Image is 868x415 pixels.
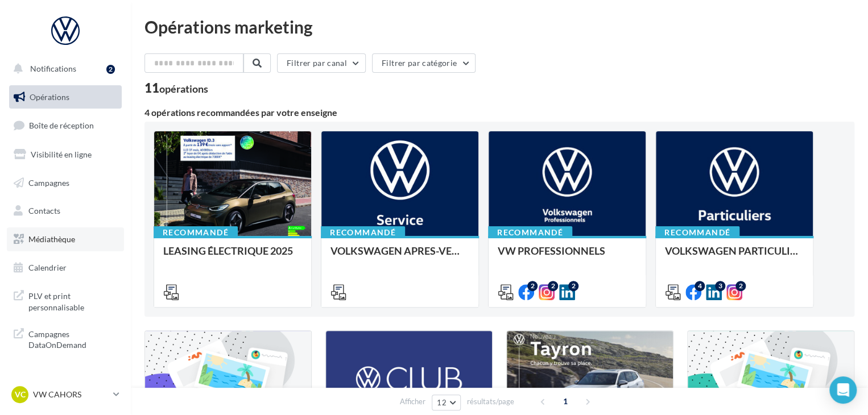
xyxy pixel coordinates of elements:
[655,226,739,239] div: Recommandé
[7,113,124,138] a: Boîte de réception
[144,82,208,94] div: 11
[7,227,124,251] a: Médiathèque
[527,281,538,291] div: 2
[665,245,804,268] div: VOLKSWAGEN PARTICULIER
[28,206,60,215] span: Contacts
[7,85,124,109] a: Opérations
[159,84,208,94] div: opérations
[7,57,119,81] button: Notifications 2
[163,245,302,268] div: LEASING ÉLECTRIQUE 2025
[30,92,69,102] span: Opérations
[15,389,26,400] span: VC
[7,284,124,317] a: PLV et print personnalisable
[9,384,122,405] a: VC VW CAHORS
[7,143,124,167] a: Visibilité en ligne
[498,245,636,268] div: VW PROFESSIONNELS
[715,281,725,291] div: 3
[437,398,447,407] span: 12
[400,396,425,407] span: Afficher
[31,150,92,159] span: Visibilité en ligne
[28,177,69,187] span: Campagnes
[106,65,115,74] div: 2
[556,392,574,410] span: 1
[548,281,558,291] div: 2
[30,64,76,73] span: Notifications
[372,53,476,73] button: Filtrer par catégorie
[277,53,366,73] button: Filtrer par canal
[321,226,405,239] div: Recommandé
[28,326,117,351] span: Campagnes DataOnDemand
[144,108,854,117] div: 4 opérations recommandées par votre enseigne
[568,281,578,291] div: 2
[7,256,124,280] a: Calendrier
[7,199,124,223] a: Contacts
[28,263,67,272] span: Calendrier
[28,288,117,313] span: PLV et print personnalisable
[7,171,124,195] a: Campagnes
[467,396,514,407] span: résultats/page
[28,234,75,244] span: Médiathèque
[829,376,857,404] div: Open Intercom Messenger
[144,18,854,35] div: Opérations marketing
[488,226,572,239] div: Recommandé
[7,322,124,355] a: Campagnes DataOnDemand
[432,395,461,410] button: 12
[33,389,109,400] p: VW CAHORS
[330,245,469,268] div: VOLKSWAGEN APRES-VENTE
[154,226,238,239] div: Recommandé
[735,281,746,291] div: 2
[29,121,94,130] span: Boîte de réception
[695,281,705,291] div: 4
